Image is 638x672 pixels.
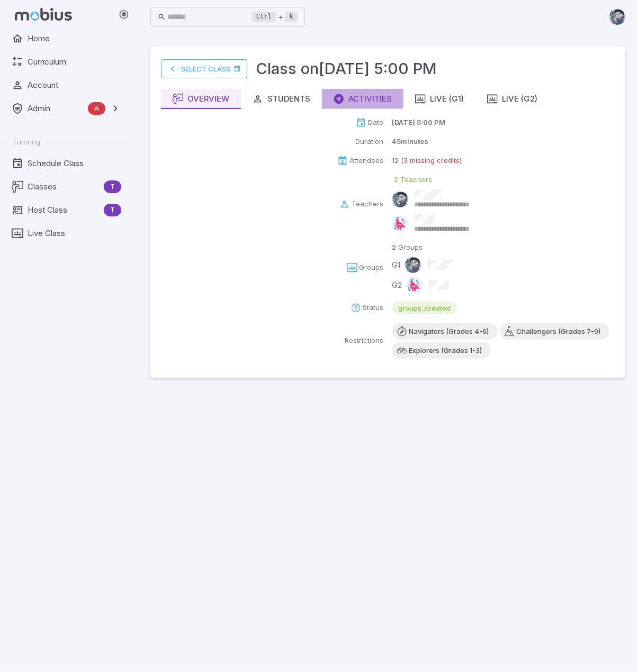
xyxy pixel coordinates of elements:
span: Curriculum [28,56,121,68]
span: Navigators (Grades 4-6) [401,326,498,337]
p: Duration [356,137,384,147]
p: Teachers [352,199,384,210]
span: groups_created [392,303,457,313]
p: 45 minutes [392,137,429,147]
p: 12 [392,156,399,166]
img: andrew.jpg [609,9,625,25]
kbd: Ctrl [252,12,276,22]
span: Admin [28,103,84,114]
div: + [252,11,298,23]
img: andrew.jpg [392,192,408,207]
div: Live (G2) [487,93,537,105]
img: right-triangle.svg [407,277,423,293]
span: T [104,181,121,192]
span: Challengers (Grades 7-9) [508,326,609,337]
p: Groups [360,262,384,273]
p: [DATE] 5:00 PM [392,117,446,128]
span: Host Class [28,204,100,216]
span: Classes [28,181,100,193]
p: G2 [392,279,402,291]
div: Live (G1) [415,93,464,105]
kbd: k [285,12,298,22]
div: Students [253,93,310,105]
p: Date [369,117,384,128]
img: right-triangle.svg [392,216,408,232]
span: A [88,103,105,114]
span: T [104,205,121,215]
p: Restrictions [345,335,384,346]
div: Activities [334,93,392,105]
p: G1 [392,259,401,271]
span: Schedule Class [28,158,121,169]
h3: Class on [DATE] 5:00 PM [256,57,437,80]
img: andrew.jpg [405,257,421,273]
span: Explorers (Grades 1-3) [401,345,491,356]
div: Overview [173,93,229,105]
p: Attendees [350,156,384,166]
p: 2 Teachers [394,175,504,185]
p: (3 missing credits) [401,156,462,166]
p: Status [363,303,384,313]
a: Select Class [161,59,247,78]
span: Tutoring [13,137,40,147]
p: 2 Groups [392,242,455,253]
span: Home [28,33,121,44]
span: Account [28,79,121,91]
span: Live Class [28,228,121,239]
